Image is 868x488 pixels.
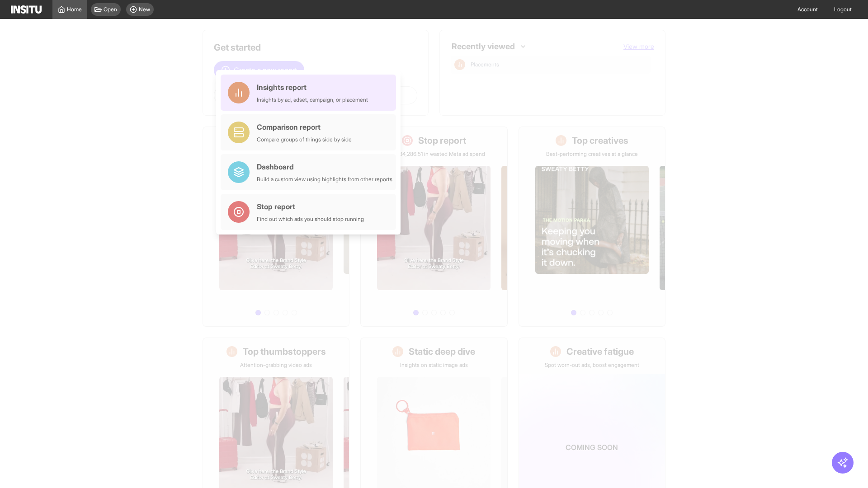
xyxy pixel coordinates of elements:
div: Build a custom view using highlights from other reports [257,176,392,183]
div: Comparison report [257,122,352,132]
div: Dashboard [257,161,392,172]
span: Open [104,6,117,13]
div: Stop report [257,201,364,212]
div: Find out which ads you should stop running [257,216,364,223]
div: Compare groups of things side by side [257,136,352,143]
span: New [139,6,150,13]
span: Home [67,6,82,13]
img: Logo [11,5,42,14]
div: Insights by ad, adset, campaign, or placement [257,96,368,103]
div: Insights report [257,82,368,93]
